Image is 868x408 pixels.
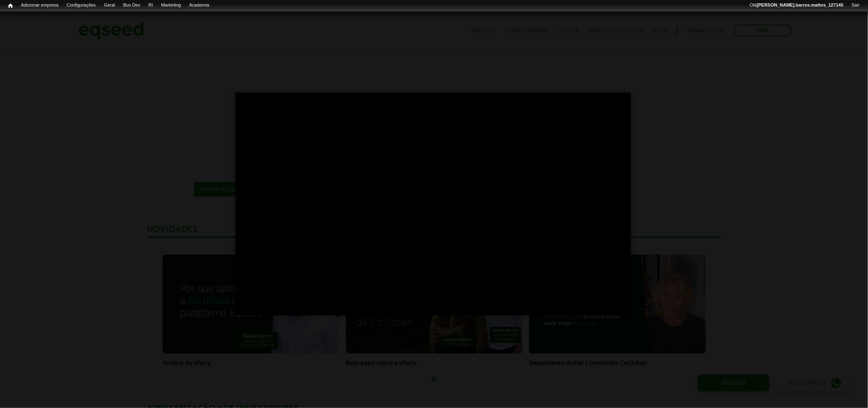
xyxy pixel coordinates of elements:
[4,2,17,10] a: Início
[757,2,843,7] strong: [PERSON_NAME].barros.mattos_127145
[185,2,213,9] a: Academia
[746,2,847,9] a: Olá[PERSON_NAME].barros.mattos_127145
[100,2,119,9] a: Geral
[157,2,185,9] a: Marketing
[8,3,13,9] span: Início
[63,2,100,9] a: Configurações
[144,2,157,9] a: RI
[847,2,864,9] a: Sair
[119,2,144,9] a: Bus Dev
[17,2,63,9] a: Adicionar empresa
[235,93,631,315] iframe: Bate-papo Co Urban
